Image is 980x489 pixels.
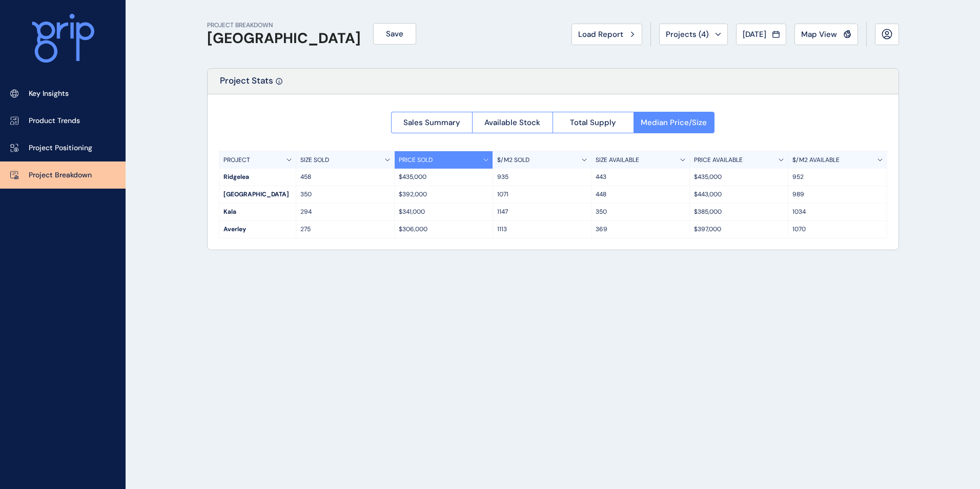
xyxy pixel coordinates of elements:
[578,29,623,39] span: Load Report
[207,21,361,30] p: PROJECT BREAKDOWN
[497,225,587,234] p: 1113
[497,156,529,165] p: $/M2 SOLD
[792,156,840,165] p: $/M2 AVAILABLE
[472,112,553,133] button: Available Stock
[399,208,488,216] p: $341,000
[792,173,883,181] p: 952
[300,156,329,165] p: SIZE SOLD
[399,225,488,234] p: $306,000
[736,24,786,45] button: [DATE]
[403,117,460,128] span: Sales Summary
[207,30,361,47] h1: [GEOGRAPHIC_DATA]
[29,89,69,99] p: Key Insights
[399,190,488,199] p: $392,000
[29,143,92,153] p: Project Positioning
[399,173,488,181] p: $435,000
[641,117,707,128] span: Median Price/Size
[694,190,784,199] p: $443,000
[219,169,296,186] div: Ridgelea
[596,156,639,165] p: SIZE AVAILABLE
[792,190,883,199] p: 989
[553,112,634,133] button: Total Supply
[794,24,858,45] button: Map View
[659,24,728,45] button: Projects (4)
[300,225,390,234] p: 275
[29,116,80,126] p: Product Trends
[497,208,587,216] p: 1147
[373,23,416,45] button: Save
[666,29,709,39] span: Projects ( 4 )
[694,208,784,216] p: $385,000
[596,173,685,181] p: 443
[801,29,837,39] span: Map View
[694,173,784,181] p: $435,000
[386,29,403,39] span: Save
[219,203,296,220] div: Kala
[497,190,587,199] p: 1071
[743,29,766,39] span: [DATE]
[300,173,390,181] p: 458
[220,75,273,94] p: Project Stats
[792,208,883,216] p: 1034
[570,117,616,128] span: Total Supply
[694,225,784,234] p: $397,000
[596,190,685,199] p: 448
[634,112,715,133] button: Median Price/Size
[484,117,540,128] span: Available Stock
[391,112,472,133] button: Sales Summary
[300,190,390,199] p: 350
[571,24,642,45] button: Load Report
[223,156,250,165] p: PROJECT
[300,208,390,216] p: 294
[497,173,587,181] p: 935
[596,208,685,216] p: 350
[219,221,296,238] div: Averley
[792,225,883,234] p: 1070
[694,156,743,165] p: PRICE AVAILABLE
[596,225,685,234] p: 369
[29,170,92,180] p: Project Breakdown
[219,186,296,203] div: [GEOGRAPHIC_DATA]
[399,156,433,165] p: PRICE SOLD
